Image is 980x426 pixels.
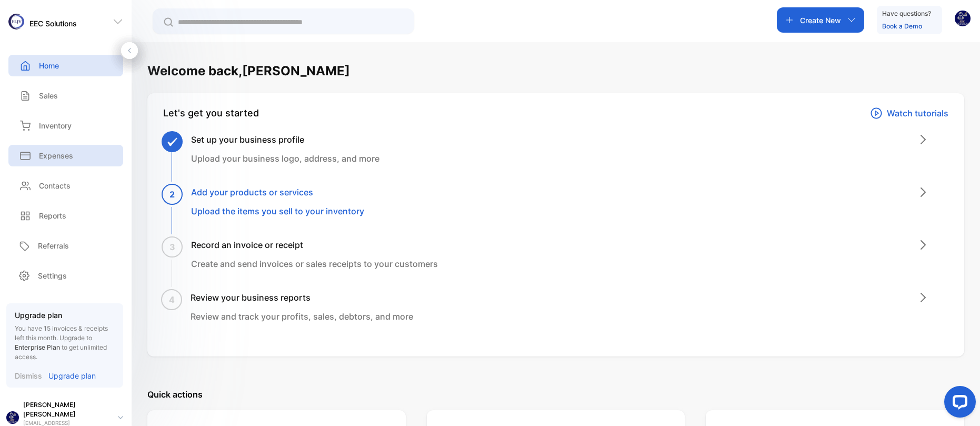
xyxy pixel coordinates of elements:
[15,334,107,361] span: Upgrade to to get unlimited access.
[191,239,438,251] h3: Record an invoice or receipt
[191,186,364,199] h3: Add your products or services
[6,411,19,424] img: profile
[163,106,259,121] div: Let's get you started
[39,180,71,191] p: Contacts
[15,310,115,321] p: Upgrade plan
[39,210,66,221] p: Reports
[191,291,413,304] h3: Review your business reports
[882,8,931,19] p: Have questions?
[169,188,175,201] span: 2
[147,388,964,401] p: Quick actions
[191,133,379,146] h3: Set up your business profile
[191,257,438,270] p: Create and send invoices or sales receipts to your customers
[955,7,971,33] button: avatar
[800,15,841,26] p: Create New
[38,270,67,281] p: Settings
[15,370,42,381] p: Dismiss
[39,150,73,161] p: Expenses
[191,152,379,165] p: Upload your business logo, address, and more
[42,370,96,381] a: Upgrade plan
[15,343,60,351] span: Enterprise Plan
[29,18,77,29] p: EEC Solutions
[39,60,59,71] p: Home
[191,205,364,217] p: Upload the items you sell to your inventory
[936,382,980,426] iframe: LiveChat chat widget
[8,14,24,29] img: logo
[23,400,109,419] p: [PERSON_NAME] [PERSON_NAME]
[48,370,96,381] p: Upgrade plan
[191,310,413,323] p: Review and track your profits, sales, debtors, and more
[15,324,115,362] p: You have 15 invoices & receipts left this month.
[777,7,864,33] button: Create New
[169,241,175,253] span: 3
[39,90,58,101] p: Sales
[882,22,922,30] a: Book a Demo
[147,62,350,81] h1: Welcome back, [PERSON_NAME]
[39,120,72,131] p: Inventory
[169,293,175,306] span: 4
[870,106,948,121] a: Watch tutorials
[38,240,69,251] p: Referrals
[955,11,971,26] img: avatar
[887,107,948,120] p: Watch tutorials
